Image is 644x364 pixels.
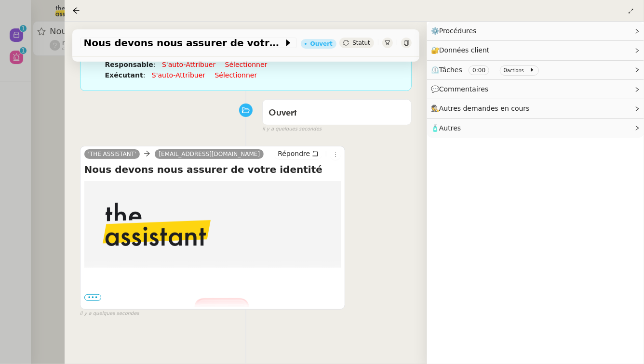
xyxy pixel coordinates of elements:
[152,71,205,79] a: S'auto-attribuer
[431,45,494,56] span: 🔐
[439,124,461,132] span: Autres
[439,27,477,35] span: Procédures
[225,61,268,68] a: Sélectionner
[159,151,260,157] span: [EMAIL_ADDRESS][DOMAIN_NAME]
[427,119,644,138] div: 🧴Autres
[262,125,322,133] span: il y a quelques secondes
[504,67,508,74] span: 0
[352,39,370,46] span: Statut
[278,149,310,158] span: Répondre
[84,150,140,158] a: 'THE ASSISTANT'
[427,41,644,60] div: 🔐Données client
[469,65,489,75] nz-tag: 0:00
[431,66,543,74] span: ⏲️
[274,148,322,159] button: Répondre
[439,104,530,112] span: Autres demandes en cours
[427,99,644,118] div: 🕵️Autres demandes en cours
[431,124,461,132] span: 🧴
[439,66,462,74] span: Tâches
[431,104,534,112] span: 🕵️
[105,61,153,68] b: Responsable
[427,80,644,99] div: 💬Commentaires
[439,85,488,93] span: Commentaires
[431,26,481,37] span: ⚙️
[84,188,229,260] img: The Assistant
[143,71,146,79] span: :
[427,22,644,40] div: ⚙️Procédures
[310,41,333,47] div: Ouvert
[215,71,257,79] a: Sélectionner
[84,294,102,301] span: •••
[439,46,490,54] span: Données client
[84,38,283,48] span: Nous devons nous assurer de votre identité
[162,61,215,68] a: S'auto-attribuer
[80,310,139,318] span: il y a quelques secondes
[105,71,143,79] b: Exécutant
[84,163,341,176] h4: Nous devons nous assurer de votre identité
[268,109,297,117] span: Ouvert
[507,68,524,73] small: actions
[153,61,156,68] span: :
[431,85,493,93] span: 💬
[427,61,644,79] div: ⏲️Tâches 0:00 0actions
